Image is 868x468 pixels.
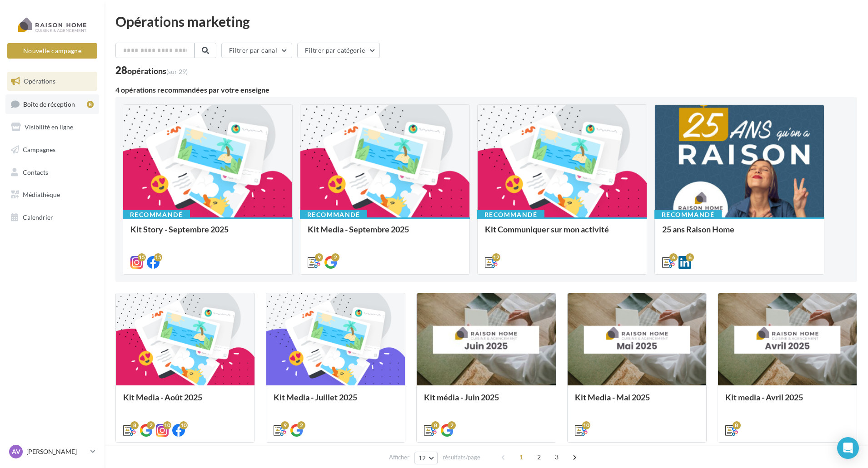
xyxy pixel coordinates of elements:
span: Opérations [24,77,55,85]
div: 10 [582,421,590,429]
a: Boîte de réception8 [5,94,99,114]
div: 15 [138,253,146,261]
div: 25 ans Raison Home [662,225,817,243]
button: Filtrer par catégorie [297,43,380,58]
div: 10 [163,421,171,429]
button: 12 [414,452,438,464]
div: Kit Media - Mai 2025 [575,393,699,411]
div: 6 [686,253,694,261]
a: Médiathèque [5,185,99,204]
a: Visibilité en ligne [5,118,99,137]
div: Kit média - Juin 2025 [424,393,548,411]
span: Afficher [389,453,409,462]
div: Recommandé [654,210,722,220]
span: (sur 29) [166,68,188,75]
div: Kit Communiquer sur mon activité [485,225,639,243]
div: 15 [154,253,162,261]
div: opérations [127,67,188,75]
div: 2 [448,421,456,429]
div: 12 [492,253,500,261]
div: 8 [87,101,94,108]
a: Campagnes [5,140,99,159]
div: 8 [130,421,139,429]
div: Kit Media - Septembre 2025 [308,225,462,243]
div: 4 opérations recommandées par votre enseigne [115,86,857,94]
span: Visibilité en ligne [25,123,73,131]
div: Kit media - Avril 2025 [725,393,849,411]
span: résultats/page [443,453,480,462]
span: Médiathèque [23,191,60,198]
div: 9 [315,253,323,261]
span: 3 [549,450,564,464]
span: Calendrier [23,213,53,221]
div: Kit Story - Septembre 2025 [130,225,285,243]
div: Kit Media - Août 2025 [123,393,247,411]
p: [PERSON_NAME] [26,447,87,456]
a: AV [PERSON_NAME] [7,443,97,460]
div: 2 [331,253,339,261]
div: 2 [147,421,155,429]
button: Filtrer par canal [221,43,292,58]
div: 8 [733,421,741,429]
div: Recommandé [123,210,190,220]
span: AV [12,447,20,456]
button: Nouvelle campagne [7,43,97,59]
div: 2 [297,421,305,429]
span: Campagnes [23,146,55,153]
div: Recommandé [477,210,544,220]
a: Opérations [5,72,99,91]
div: 9 [281,421,289,429]
div: 6 [669,253,678,261]
span: Contacts [23,168,48,176]
div: Kit Media - Juillet 2025 [274,393,398,411]
span: 2 [532,450,546,464]
a: Calendrier [5,208,99,227]
a: Contacts [5,163,99,182]
div: Recommandé [300,210,367,220]
span: Boîte de réception [23,100,75,108]
span: 1 [514,450,529,464]
div: Open Intercom Messenger [837,437,859,459]
div: 8 [431,421,439,429]
span: 12 [419,454,426,462]
div: 10 [180,421,188,429]
div: Opérations marketing [115,15,857,28]
div: 28 [115,65,188,75]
